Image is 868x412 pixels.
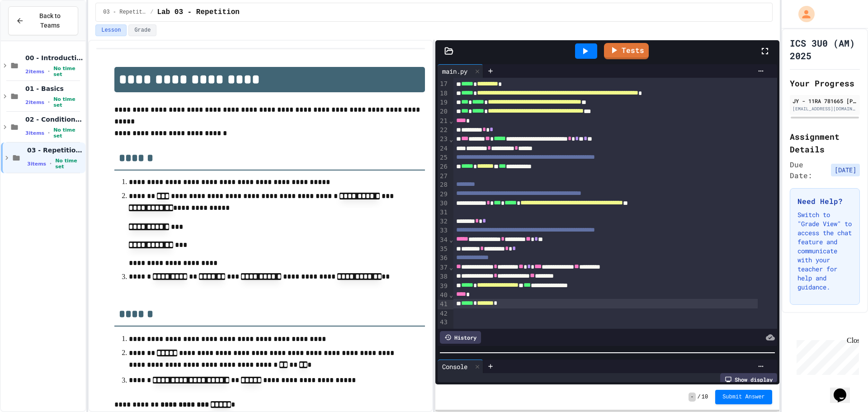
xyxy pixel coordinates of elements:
[722,393,765,401] span: Submit Answer
[715,390,772,404] button: Submit Answer
[604,43,649,59] a: Tests
[157,7,239,18] span: Lab 03 - Repetition
[27,161,46,167] span: 3 items
[790,130,860,156] h2: Assignment Details
[698,393,701,401] span: /
[830,376,859,403] iframe: chat widget
[793,105,857,112] div: [EMAIL_ADDRESS][DOMAIN_NAME]
[53,127,84,139] span: No time set
[793,97,857,105] div: JY - 11RA 781665 [PERSON_NAME] SS
[48,99,50,106] span: •
[790,159,827,181] span: Due Date:
[25,85,84,93] span: 01 - Basics
[702,393,708,401] span: 10
[790,37,860,62] h1: ICS 3U0 (AM) 2025
[25,69,44,75] span: 2 items
[25,130,44,136] span: 3 items
[103,9,146,16] span: 03 - Repetition (while and for)
[150,9,153,16] span: /
[29,11,71,30] span: Back to Teams
[4,4,62,57] div: Chat with us now!Close
[790,77,860,90] h2: Your Progress
[55,158,84,170] span: No time set
[95,24,127,36] button: Lesson
[831,164,860,176] span: [DATE]
[48,68,50,75] span: •
[53,96,84,108] span: No time set
[25,99,44,105] span: 2 items
[797,210,852,292] p: Switch to "Grade View" to access the chat feature and communicate with your teacher for help and ...
[797,196,852,207] h3: Need Help?
[8,6,78,35] button: Back to Teams
[25,115,84,123] span: 02 - Conditional Statements (if)
[128,24,156,36] button: Grade
[27,146,84,154] span: 03 - Repetition (while and for)
[793,336,859,375] iframe: chat widget
[50,160,52,167] span: •
[789,4,817,24] div: My Account
[53,66,84,77] span: No time set
[48,129,50,137] span: •
[689,393,695,402] span: -
[25,54,84,62] span: 00 - Introduction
